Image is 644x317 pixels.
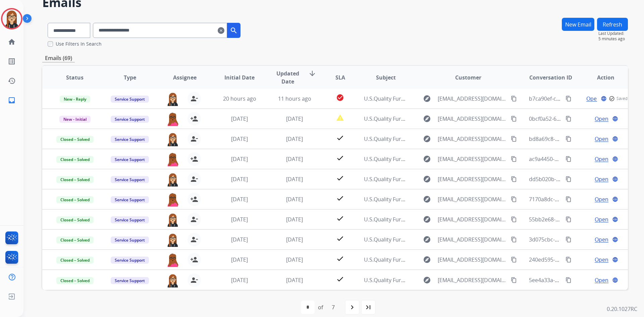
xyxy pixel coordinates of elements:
[273,69,303,86] span: Updated Date
[612,257,618,263] mat-icon: language
[364,196,464,203] span: U.S.Quality Furniture Invoice Statement
[190,195,198,203] mat-icon: person_add
[598,31,628,36] span: Last Updated:
[566,116,572,122] mat-icon: content_copy
[231,256,248,263] span: [DATE]
[438,135,507,143] span: [EMAIL_ADDRESS][DOMAIN_NAME]
[286,196,303,203] span: [DATE]
[8,77,16,85] mat-icon: history
[438,155,507,163] span: [EMAIL_ADDRESS][DOMAIN_NAME]
[223,95,256,102] span: 20 hours ago
[231,135,248,143] span: [DATE]
[190,95,198,103] mat-icon: person_remove
[612,136,618,142] mat-icon: language
[166,193,179,207] img: agent-avatar
[529,216,632,223] span: 55bb2e68-a09c-4ea7-987c-add73334bf0b
[529,115,628,122] span: 0bcf0a52-65e9-428c-84f4-c4f32e461b72
[218,27,224,35] mat-icon: clear
[529,155,632,163] span: ac9a4450-b5f9-4496-9e3b-6314c36b216d
[438,235,507,244] span: [EMAIL_ADDRESS][DOMAIN_NAME]
[190,235,198,244] mat-icon: person_remove
[166,273,179,287] img: agent-avatar
[607,305,637,313] p: 0.20.1027RC
[8,96,16,104] mat-icon: inbox
[336,234,344,243] mat-icon: check
[529,256,629,263] span: 240ed595-c314-4f5e-b768-3278481cc34f
[595,195,608,203] span: Open
[348,303,356,311] mat-icon: navigate_next
[423,276,431,284] mat-icon: explore
[8,57,16,65] mat-icon: list_alt
[364,303,372,311] mat-icon: last_page
[612,156,618,162] mat-icon: language
[511,196,517,202] mat-icon: content_copy
[190,256,198,264] mat-icon: person_add
[438,256,507,264] span: [EMAIL_ADDRESS][DOMAIN_NAME]
[364,256,464,263] span: U.S.Quality Furniture Invoice Statement
[376,73,396,82] span: Subject
[308,69,316,77] mat-icon: arrow_downward
[529,135,632,143] span: bd8a69c8-e553-42ec-8458-d0b6f3714996
[111,236,149,244] span: Service Support
[595,135,608,143] span: Open
[286,175,303,183] span: [DATE]
[56,257,94,264] span: Closed – Solved
[111,196,149,203] span: Service Support
[511,156,517,162] mat-icon: content_copy
[529,175,632,183] span: dd5b020b-28df-43d1-9c45-ee19efd68484
[2,9,21,28] img: avatar
[231,216,248,223] span: [DATE]
[529,73,572,82] span: Conversation ID
[438,115,507,123] span: [EMAIL_ADDRESS][DOMAIN_NAME]
[224,73,255,82] span: Initial Date
[166,172,179,187] img: agent-avatar
[231,115,248,122] span: [DATE]
[364,115,464,122] span: U.S.Quality Furniture Invoice Statement
[609,96,615,102] mat-icon: check_circle_outline
[364,175,464,183] span: U.S.Quality Furniture Invoice Statement
[529,95,629,102] span: b7ca90ef-c872-4573-a626-c4441f26700e
[566,156,572,162] mat-icon: content_copy
[612,116,618,122] mat-icon: language
[56,136,94,143] span: Closed – Solved
[231,196,248,203] span: [DATE]
[190,215,198,223] mat-icon: person_remove
[286,135,303,143] span: [DATE]
[423,256,431,264] mat-icon: explore
[56,196,94,203] span: Closed – Solved
[111,277,149,284] span: Service Support
[364,216,464,223] span: U.S.Quality Furniture Invoice Statement
[423,135,431,143] mat-icon: explore
[566,136,572,142] mat-icon: content_copy
[326,301,340,314] div: 7
[111,257,149,264] span: Service Support
[190,175,198,183] mat-icon: person_remove
[8,38,16,46] mat-icon: home
[566,96,572,102] mat-icon: content_copy
[529,236,631,243] span: 3d075cbc-2d7b-405a-b2fd-b0ef7c8298ec
[511,257,517,263] mat-icon: content_copy
[336,174,344,182] mat-icon: check
[336,94,344,102] mat-icon: check_circle
[595,256,608,264] span: Open
[336,134,344,142] mat-icon: check
[336,255,344,263] mat-icon: check
[166,92,179,106] img: agent-avatar
[529,276,630,284] span: 5ee4a33a-97f5-4f72-ad19-4d9f4ded6a9a
[597,18,628,31] button: Refresh
[231,175,248,183] span: [DATE]
[511,277,517,283] mat-icon: content_copy
[190,115,198,123] mat-icon: person_add
[601,96,607,102] mat-icon: language
[423,95,431,103] mat-icon: explore
[423,195,431,203] mat-icon: explore
[166,112,179,126] img: agent-avatar
[336,275,344,283] mat-icon: check
[166,132,179,146] img: agent-avatar
[566,176,572,182] mat-icon: content_copy
[318,303,323,311] div: of
[616,96,628,101] span: Saved
[364,155,464,163] span: U.S.Quality Furniture Invoice Statement
[511,96,517,102] mat-icon: content_copy
[336,214,344,222] mat-icon: check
